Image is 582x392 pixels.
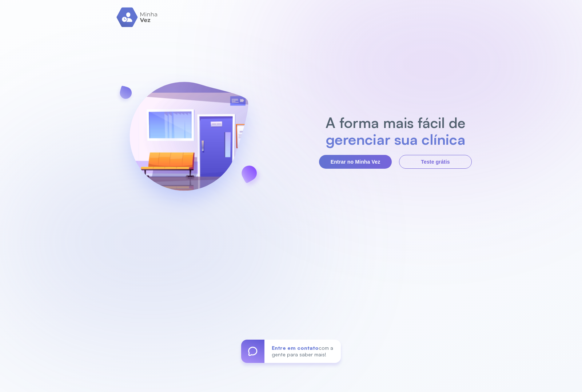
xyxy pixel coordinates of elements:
[116,7,158,27] img: logo.svg
[110,63,267,221] img: banner-login.svg
[272,345,319,351] span: Entre em contato
[319,155,392,169] button: Entrar no Minha Vez
[322,114,469,131] h2: A forma mais fácil de
[264,340,341,363] div: com a gente para saber mais!
[399,155,472,169] button: Teste grátis
[241,340,341,363] a: Entre em contatocom a gente para saber mais!
[322,131,469,148] h2: gerenciar sua clínica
